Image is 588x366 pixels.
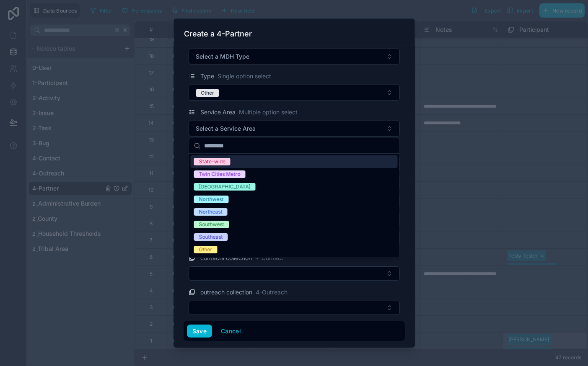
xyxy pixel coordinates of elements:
[184,29,252,39] h3: Create a 4-Partner
[199,158,225,165] div: State-wide
[199,170,241,178] div: Twin Cities Metro
[215,325,246,338] button: Cancel
[239,108,298,116] span: Multiple option select
[200,72,214,80] span: Type
[199,233,223,241] div: Southeast
[256,288,288,296] span: 4-Outreach
[199,208,223,216] div: Northeast
[199,196,224,203] div: Northwest
[200,108,236,116] span: Service Area
[189,266,400,281] button: Select Button
[187,325,212,338] button: Save
[189,121,400,137] button: Select Button
[196,52,249,61] span: Select a MDH Type
[189,49,400,64] button: Select Button
[189,85,400,101] button: Select Button
[199,183,251,191] div: [GEOGRAPHIC_DATA]
[189,301,400,315] button: Select Button
[196,124,256,133] span: Select a Service Area
[199,221,224,228] div: Southwest
[201,89,214,97] div: Other
[218,72,271,80] span: Single option select
[199,246,212,253] div: Other
[189,154,399,258] div: Suggestions
[200,288,252,296] span: outreach collection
